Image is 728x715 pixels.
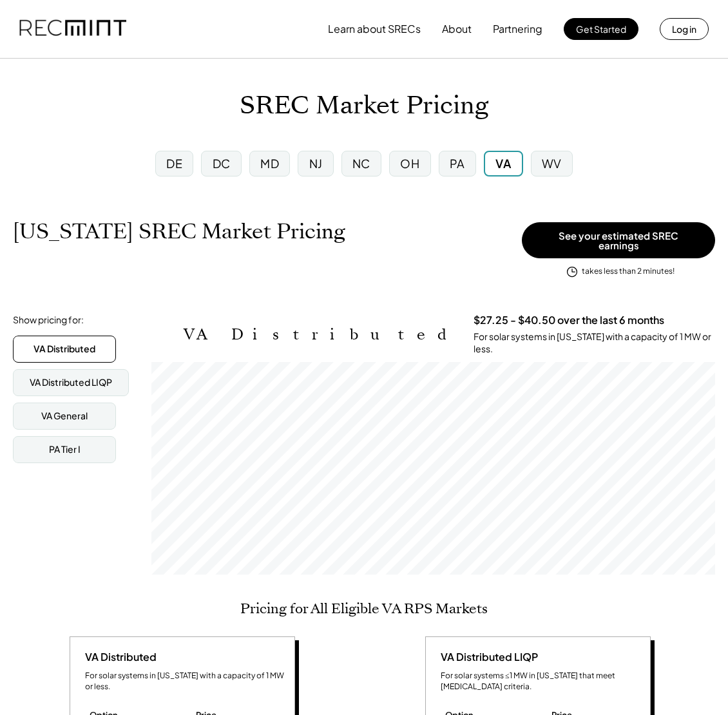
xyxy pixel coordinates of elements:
div: MD [260,155,279,171]
div: DC [213,155,231,171]
div: For solar systems ≤1 MW in [US_STATE] that meet [MEDICAL_DATA] criteria. [441,671,640,692]
div: NC [352,155,370,171]
div: takes less than 2 minutes! [582,266,675,277]
div: DE [166,155,182,171]
h1: [US_STATE] SREC Market Pricing [13,219,345,244]
button: Partnering [493,16,542,42]
h2: VA Distributed [184,325,454,344]
div: VA Distributed LIQP [436,650,538,664]
div: VA Distributed LIQP [30,376,112,389]
div: VA Distributed [34,343,95,356]
h1: SREC Market Pricing [240,91,488,121]
img: recmint-logotype%403x.png [19,7,126,51]
button: Learn about SRECs [328,16,421,42]
button: About [442,16,472,42]
div: VA Distributed [80,650,157,664]
button: Get Started [564,18,638,40]
div: VA [495,155,511,171]
div: PA Tier I [49,443,81,456]
div: WV [542,155,562,171]
div: PA [450,155,465,171]
div: VA General [41,410,88,423]
div: Show pricing for: [13,314,84,327]
h2: Pricing for All Eligible VA RPS Markets [240,600,488,617]
div: For solar systems in [US_STATE] with a capacity of 1 MW or less. [85,671,285,692]
button: Log in [660,18,709,40]
h3: $27.25 - $40.50 over the last 6 months [474,314,664,327]
div: NJ [309,155,323,171]
button: See your estimated SREC earnings [522,222,715,258]
div: For solar systems in [US_STATE] with a capacity of 1 MW or less. [474,330,715,356]
div: OH [400,155,419,171]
